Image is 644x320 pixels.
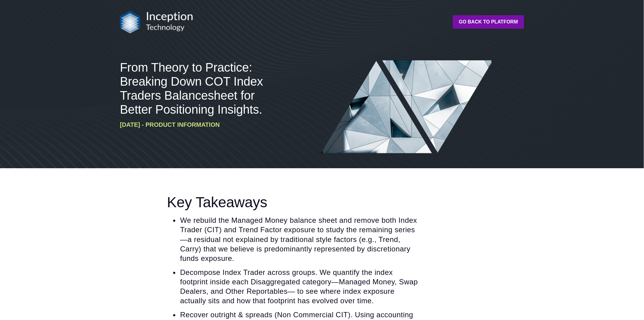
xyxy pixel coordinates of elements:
[453,15,524,29] a: Go back to platform
[120,61,263,116] span: From Theory to Practice: Breaking Down COT Index Traders Balancesheet for Better Positioning Insi...
[180,215,418,263] li: We rebuild the Managed Money balance sheet and remove both Index Trader (CIT) and Trend Factor ex...
[180,268,418,306] li: Decompose Index Trader across groups. We quantify the index footprint inside each Disaggregated c...
[459,19,518,24] strong: Go back to platform
[120,121,285,128] h6: [DATE] - Product Information
[167,194,418,211] h2: Key Takeaways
